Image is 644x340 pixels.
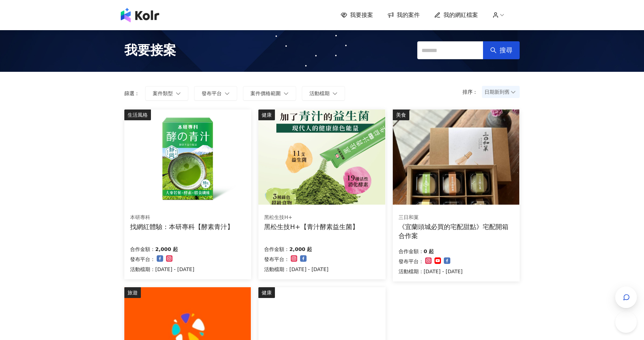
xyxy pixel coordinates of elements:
img: 《宜蘭頭城必買的宅配甜點》宅配開箱合作案 [393,110,519,205]
p: 發布平台： [130,255,155,264]
p: 活動檔期：[DATE] - [DATE] [264,265,328,274]
p: 發布平台： [399,257,424,266]
span: 活動檔期 [309,90,330,96]
p: 篩選： [124,90,139,96]
p: 2,000 起 [289,245,312,253]
p: 排序： [463,89,482,95]
span: 我的案件 [397,11,420,19]
div: 旅遊 [124,287,141,298]
button: 案件類型 [145,86,188,101]
p: 發布平台： [264,255,289,264]
div: 生活風格 [124,110,151,120]
div: 黑松生技H+【青汁酵素益生菌】 [264,222,359,231]
div: 黑松生技H+ [264,214,359,221]
span: search [490,47,497,53]
div: 本研專科 [130,214,234,221]
button: 發布平台 [194,86,237,101]
a: 我要接案 [341,11,373,19]
div: 美食 [393,110,409,120]
a: 我的網紅檔案 [434,11,478,19]
span: 我要接案 [124,41,176,59]
p: 2,000 起 [155,245,178,253]
p: 合作金額： [130,245,155,253]
div: 三日和菓 [399,214,514,221]
button: 活動檔期 [302,86,345,101]
p: 合作金額： [264,245,289,253]
p: 合作金額： [399,247,424,256]
div: 找網紅體驗：本研專科【酵素青汁】 [130,222,234,231]
span: 案件類型 [153,90,173,96]
button: 案件價格範圍 [243,86,296,101]
span: 我要接案 [350,11,373,19]
p: 0 起 [424,247,434,256]
span: 我的網紅檔案 [443,11,478,19]
span: 發布平台 [202,90,222,96]
div: 《宜蘭頭城必買的宅配甜點》宅配開箱合作案 [399,222,514,240]
img: 青汁酵素益生菌 [258,110,385,205]
iframe: Help Scout Beacon - Open [615,311,637,333]
img: logo [121,8,159,22]
button: 搜尋 [483,41,520,59]
a: 我的案件 [387,11,420,19]
p: 活動檔期：[DATE] - [DATE] [399,267,463,276]
span: 搜尋 [500,46,512,54]
div: 健康 [258,287,275,298]
span: 案件價格範圍 [250,90,281,96]
div: 健康 [258,110,275,120]
p: 活動檔期：[DATE] - [DATE] [130,265,194,274]
span: 日期新到舊 [484,87,517,97]
img: 酵素青汁 [124,110,251,205]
